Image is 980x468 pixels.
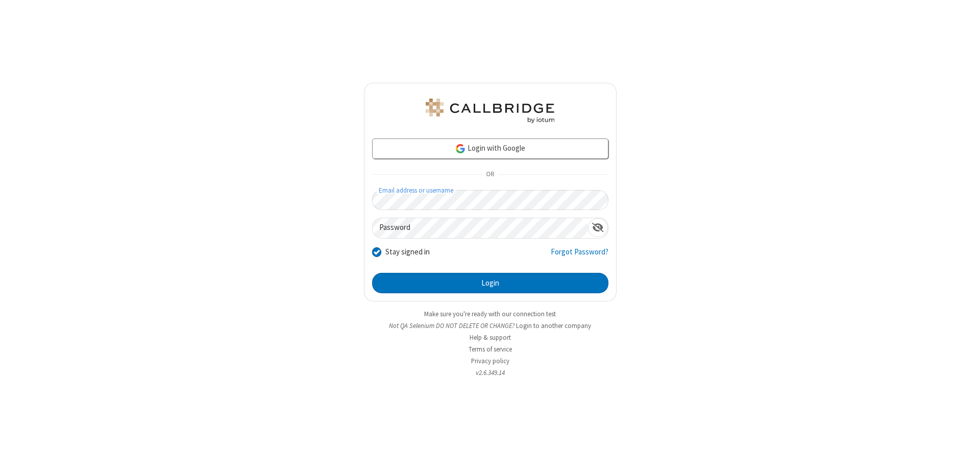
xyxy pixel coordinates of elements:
div: Show password [588,218,608,237]
button: Login to another company [516,321,591,331]
li: Not QA Selenium DO NOT DELETE OR CHANGE? [364,321,617,331]
img: QA Selenium DO NOT DELETE OR CHANGE [424,99,556,123]
li: v2.6.349.14 [364,368,617,378]
span: OR [482,168,498,182]
a: Make sure you're ready with our connection test [424,310,556,318]
label: Stay signed in [385,246,430,258]
input: Email address or username [372,190,608,210]
a: Privacy policy [471,357,509,365]
a: Terms of service [469,345,512,354]
a: Help & support [470,333,511,342]
button: Login [372,273,608,293]
a: Login with Google [372,138,608,159]
img: google-icon.png [455,143,466,154]
input: Password [373,218,588,238]
a: Forgot Password? [551,246,608,266]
